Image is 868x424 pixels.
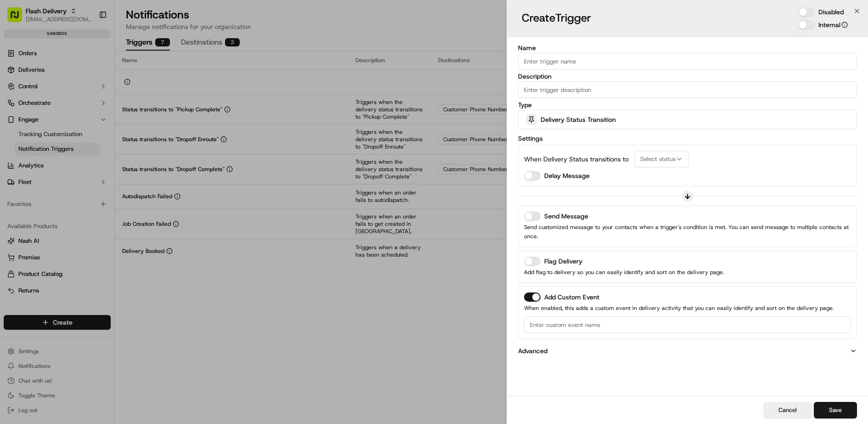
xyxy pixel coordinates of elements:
[518,81,857,98] input: Enter trigger description
[524,304,851,313] p: When enabled, this adds a custom event in delivery activity that you can easily identify and sort...
[87,133,147,142] span: API Documentation
[524,316,851,333] input: Enter custom event name
[74,129,151,146] a: 💻API Documentation
[818,20,848,29] label: Internal
[518,346,547,355] p: Advanced
[544,171,590,180] label: Delay Message
[518,102,857,108] label: Type
[9,9,28,27] img: Nash
[78,134,85,141] div: 💻
[518,45,857,51] label: Name
[156,90,167,101] button: Start new chat
[818,7,844,17] label: Disabled
[65,155,111,162] a: Powered byPylon
[524,223,851,241] p: Send customized message to your contacts when a trigger's condition is met. You can send message ...
[6,129,74,146] a: 📗Knowledge Base
[31,87,151,97] div: Start new chat
[522,11,591,25] h3: Create Trigger
[640,155,676,163] span: Select status
[18,133,70,142] span: Knowledge Base
[518,134,543,143] label: Settings
[524,268,851,277] p: Add flag to delivery so you can easily identify and sort on the delivery page.
[544,213,588,219] label: Send Message
[518,110,857,129] button: Delivery Status Transition
[544,258,582,264] label: Flag Delivery
[518,346,857,355] button: Advanced
[91,155,111,162] span: Pylon
[24,59,165,69] input: Got a question? Start typing here...
[763,402,812,418] button: Cancel
[9,36,167,51] p: Welcome 👋
[518,73,857,80] label: Description
[841,22,848,28] button: Internal
[31,97,116,104] div: We're available if you need us!
[544,294,599,300] label: Add Custom Event
[814,402,857,418] button: Save
[9,134,17,141] div: 📗
[518,53,857,69] input: Enter trigger name
[9,87,26,104] img: 1736555255976-a54dd68f-1ca7-489b-9aae-adbdc363a1c4
[524,155,629,164] p: When Delivery Status transitions to
[634,151,689,167] button: Select status
[541,115,616,124] span: Delivery Status Transition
